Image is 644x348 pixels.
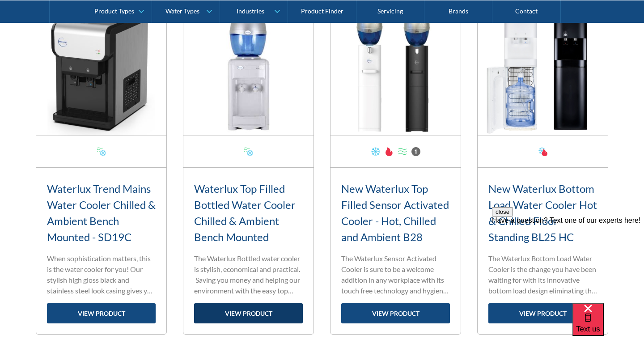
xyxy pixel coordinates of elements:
p: When sophistication matters, this is the water cooler for you! Our stylish high gloss black and s... [47,253,156,296]
img: Waterlux Top Filled Bottled Water Cooler Chilled & Ambient Bench Mounted [183,5,314,136]
iframe: podium webchat widget bubble [572,303,644,348]
h3: Waterlux Trend Mains Water Cooler Chilled & Ambient Bench Mounted - SD19C [47,181,156,245]
p: The Waterlux Bottom Load Water Cooler is the change you have been waiting for with its innovative... [488,253,597,296]
img: New Waterlux Top Filled Sensor Activated Cooler - Hot, Chilled and Ambient B28 [330,5,461,136]
a: view product [47,303,156,323]
h3: New Waterlux Top Filled Sensor Activated Cooler - Hot, Chilled and Ambient B28 [341,181,450,245]
img: New Waterlux Bottom Load Water Cooler Hot & Chilled Floor Standing BL25 HC [478,5,608,136]
p: The Waterlux Bottled water cooler is stylish, economical and practical. Saving you money and help... [194,253,303,296]
p: The Waterlux Sensor Activated Cooler is sure to be a welcome addition in any workplace with its t... [341,253,450,296]
a: view product [194,303,303,323]
div: Industries [237,7,264,15]
a: view product [488,303,597,323]
img: Waterlux Trend Mains Water Cooler Chilled & Ambient Bench Mounted - SD19C [36,5,166,136]
iframe: podium webchat widget prompt [492,207,644,314]
h3: New Waterlux Bottom Load Water Cooler Hot & Chilled Floor Standing BL25 HC [488,181,597,245]
h3: Waterlux Top Filled Bottled Water Cooler Chilled & Ambient Bench Mounted [194,181,303,245]
div: Water Types [165,7,199,15]
a: view product [341,303,450,323]
div: Product Types [94,7,134,15]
